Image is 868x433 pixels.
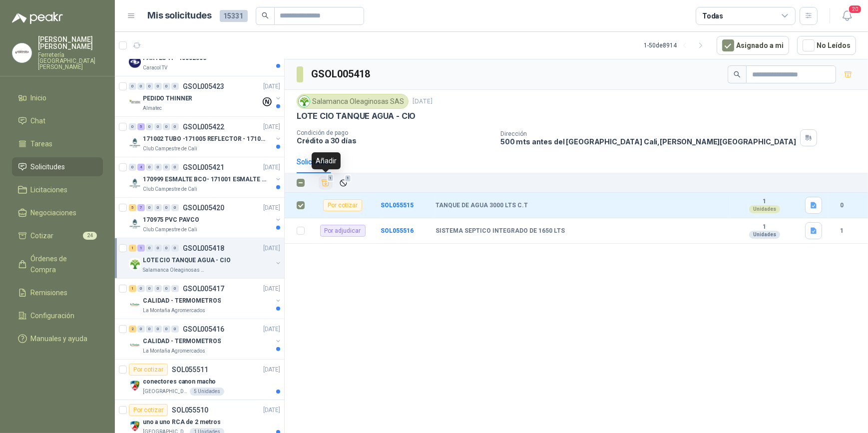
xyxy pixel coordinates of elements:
a: Manuales y ayuda [12,329,103,348]
div: 5 Unidades [190,388,224,396]
p: [DATE] [263,365,280,375]
p: [DATE] [263,203,280,213]
div: 0 [163,83,170,90]
span: Configuración [31,310,75,321]
p: 170975 PVC PAVCO [143,215,199,225]
a: Por cotizarSOL055511[DATE] Company Logoconectores canon macho[GEOGRAPHIC_DATA][PERSON_NAME]5 Unid... [115,360,284,400]
a: Licitaciones [12,180,103,199]
a: 1 1 0 0 0 0 GSOL005418[DATE] Company LogoLOTE CIO TANQUE AGUA - CIOSalamanca Oleaginosas SAS [129,242,282,274]
div: 0 [154,326,162,333]
div: 0 [163,123,170,130]
p: Ferretería [GEOGRAPHIC_DATA][PERSON_NAME] [38,52,103,70]
p: GSOL005420 [183,204,224,211]
div: 0 [154,83,162,90]
img: Company Logo [129,258,141,270]
p: [DATE] [413,97,433,106]
div: 0 [154,164,162,171]
b: SISTEMA SEPTICO INTEGRADO DE 1650 LTS [435,227,565,235]
p: Crédito a 30 días [297,136,492,145]
div: 0 [163,164,170,171]
div: 2 [129,326,136,333]
div: 0 [146,204,153,211]
div: 0 [171,83,179,90]
div: 0 [163,285,170,292]
div: 0 [171,245,179,252]
div: 1 - 50 de 8914 [644,37,709,53]
div: 0 [163,204,170,211]
span: search [262,12,269,19]
p: Club Campestre de Cali [143,226,197,234]
p: GSOL005417 [183,285,224,292]
div: 1 [129,245,136,252]
p: GSOL005418 [183,245,224,252]
div: 0 [171,204,179,211]
span: Solicitudes [31,161,65,172]
p: [GEOGRAPHIC_DATA][PERSON_NAME] [143,388,188,396]
b: 1 [828,226,856,236]
p: [DATE] [263,122,280,132]
p: LOTE CIO TANQUE AGUA - CIO [143,256,231,265]
div: 0 [171,123,179,130]
img: Company Logo [129,299,141,311]
h3: GSOL005418 [311,66,372,82]
b: 1 [730,223,799,231]
div: Por cotizar [129,364,168,376]
div: 0 [163,245,170,252]
div: 0 [146,285,153,292]
p: GSOL005423 [183,83,224,90]
b: 1 [730,198,799,206]
p: Club Campestre de Cali [143,145,197,153]
div: 0 [129,83,136,90]
a: Solicitudes [12,157,103,176]
p: CALIDAD - TERMOMETROS [143,296,221,306]
p: [DATE] [263,163,280,172]
a: 2 0 0 0 0 0 GSOL005416[DATE] Company LogoCALIDAD - TERMOMETROSLa Montaña Agromercados [129,323,282,355]
span: Negociaciones [31,207,77,218]
div: 0 [154,245,162,252]
img: Company Logo [129,137,141,149]
img: Company Logo [129,56,141,68]
a: SOL055515 [381,202,414,209]
div: Solicitudes [297,156,331,167]
button: 20 [838,7,856,25]
img: Company Logo [129,380,141,392]
span: Cotizar [31,230,54,241]
button: Ignorar [337,176,350,190]
div: 4 [137,164,145,171]
div: Por adjudicar [320,225,366,237]
a: SOL055516 [381,227,414,234]
p: GSOL005422 [183,123,224,130]
div: Por cotizar [129,404,168,416]
div: 0 [129,123,136,130]
p: [PERSON_NAME] [PERSON_NAME] [38,36,103,50]
a: Órdenes de Compra [12,249,103,279]
p: La Montaña Agromercados [143,347,205,355]
div: 0 [154,123,162,130]
a: 0 5 0 0 0 0 GSOL005422[DATE] Company Logo171002 TUBO -171005 REFLECTOR - 171007 PANELClub Campest... [129,121,282,153]
p: 171002 TUBO -171005 REFLECTOR - 171007 PANEL [143,134,267,144]
p: [DATE] [263,244,280,253]
span: 1 [345,174,352,182]
h1: Mis solicitudes [148,8,212,23]
div: Todas [702,10,723,21]
div: 0 [154,204,162,211]
a: 5 7 0 0 0 0 GSOL005420[DATE] Company Logo170975 PVC PAVCOClub Campestre de Cali [129,202,282,234]
p: [DATE] [263,325,280,334]
p: uno a uno RCA de 2 metros [143,418,221,427]
span: 15331 [220,10,248,22]
button: Añadir [319,176,333,190]
p: SOL055511 [172,366,208,373]
span: Manuales y ayuda [31,333,88,344]
div: 0 [154,285,162,292]
b: 0 [828,201,856,210]
img: Company Logo [129,339,141,351]
p: conectores canon macho [143,377,216,387]
span: Chat [31,115,46,126]
div: 0 [171,164,179,171]
img: Logo peakr [12,12,63,24]
span: Tareas [31,138,53,149]
p: [DATE] [263,406,280,415]
div: 0 [137,326,145,333]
